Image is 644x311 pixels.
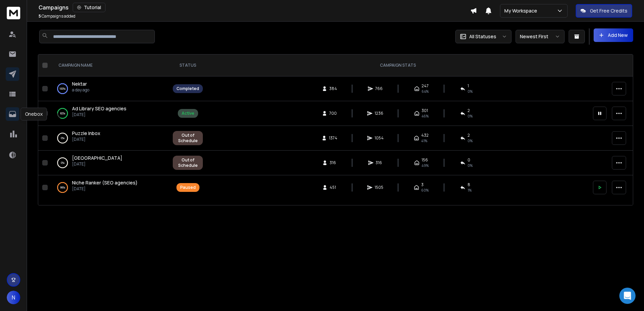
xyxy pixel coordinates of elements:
button: Tutorial [73,3,105,12]
span: 316 [330,160,336,165]
p: [DATE] [72,161,122,167]
div: Open Intercom Messenger [619,288,636,304]
p: [DATE] [72,137,100,142]
th: STATUS [169,54,207,76]
a: [GEOGRAPHIC_DATA] [72,155,122,161]
span: 0 % [468,113,473,119]
div: Active [182,111,194,116]
span: 0 % [468,163,473,168]
button: N [7,291,20,304]
th: CAMPAIGN STATS [207,54,589,76]
span: 41 % [421,138,427,143]
span: 64 % [422,89,429,94]
td: 82%Ad Library SEO agencies[DATE] [50,101,169,126]
div: Campaigns [39,3,470,12]
span: 156 [422,157,428,163]
p: 100 % [59,85,66,92]
a: Ad Library SEO agencies [72,105,126,112]
span: 700 [329,111,337,116]
p: 0 % [61,135,65,141]
span: 0 [468,157,470,163]
span: 301 [422,108,428,113]
span: 3 [421,182,424,187]
span: 451 [330,185,336,190]
span: 766 [375,86,383,91]
span: Puzzle Inbox [72,130,100,136]
div: Paused [180,185,196,190]
span: 1374 [329,135,337,141]
span: 60 % [421,187,429,193]
div: Onebox [21,108,47,120]
p: 99 % [60,184,65,191]
a: Puzzle Inbox [72,130,100,137]
span: 46 % [422,113,429,119]
span: 1236 [375,111,383,116]
td: 100%Nektara day ago [50,76,169,101]
p: [DATE] [72,186,138,192]
p: [DATE] [72,112,126,117]
span: [GEOGRAPHIC_DATA] [72,155,122,161]
p: Get Free Credits [590,7,627,14]
div: Completed [176,86,199,91]
span: 5 [39,13,41,19]
span: 2 [468,133,470,138]
a: Nektar [72,81,87,87]
span: Nektar [72,81,87,87]
span: 0 % [468,138,473,143]
span: 8 [468,182,470,187]
span: 316 [376,160,382,165]
p: Campaigns added [39,14,75,19]
span: 1 [468,83,469,89]
td: 0%Puzzle Inbox[DATE] [50,126,169,151]
td: 0%[GEOGRAPHIC_DATA][DATE] [50,151,169,175]
span: 384 [329,86,337,91]
a: Niche Ranker (SEO agencies) [72,179,138,186]
span: 49 % [422,163,429,168]
td: 99%Niche Ranker (SEO agencies)[DATE] [50,175,169,200]
span: 432 [421,133,429,138]
button: Get Free Credits [576,4,632,18]
span: Niche Ranker (SEO agencies) [72,179,138,186]
button: Add New [594,28,633,42]
p: All Statuses [469,33,496,40]
span: 1505 [375,185,383,190]
button: Newest First [516,30,565,43]
span: 247 [422,83,429,89]
span: 0 % [468,89,473,94]
div: Out of Schedule [176,133,199,143]
span: 1054 [375,135,384,141]
div: Out of Schedule [176,157,199,168]
span: Ad Library SEO agencies [72,105,126,112]
p: 0 % [61,159,65,166]
span: 2 [468,108,470,113]
p: My Workspace [504,7,540,14]
span: 1 % [468,187,472,193]
p: 82 % [60,110,65,117]
p: a day ago [72,87,89,93]
th: CAMPAIGN NAME [50,54,169,76]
